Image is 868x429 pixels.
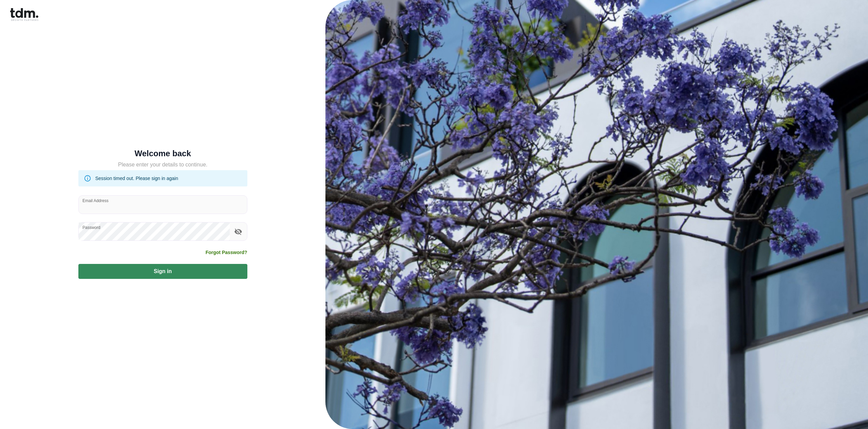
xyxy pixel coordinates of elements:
a: Forgot Password? [206,249,247,256]
div: Session timed out. Please sign in again [95,172,178,184]
button: Sign in [78,264,247,279]
label: Password [82,225,100,230]
h5: Welcome back [78,150,247,157]
button: toggle password visibility [232,226,244,237]
h5: Please enter your details to continue. [78,161,247,169]
label: Email Address [82,198,109,203]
